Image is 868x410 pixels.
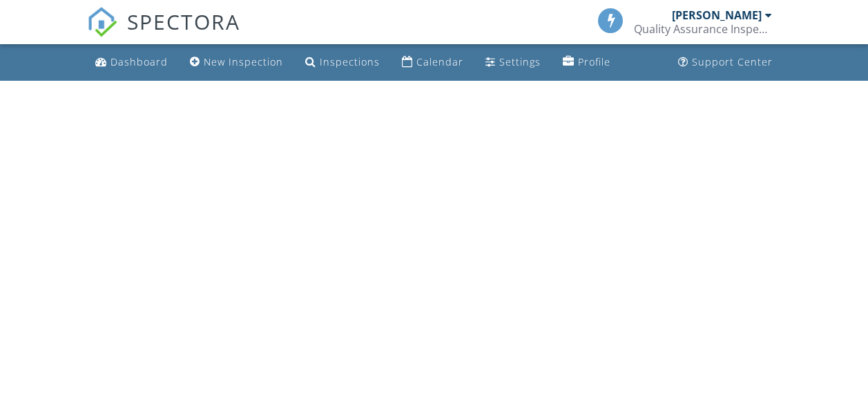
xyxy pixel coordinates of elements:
[480,50,546,75] a: Settings
[184,50,289,75] a: New Inspection
[557,50,616,75] a: Profile
[300,50,385,75] a: Inspections
[110,55,168,68] div: Dashboard
[127,7,240,36] span: SPECTORA
[87,19,240,48] a: SPECTORA
[634,22,772,36] div: Quality Assurance Inspections LLC.
[204,55,283,68] div: New Inspection
[320,55,380,68] div: Inspections
[396,50,469,75] a: Calendar
[90,50,173,75] a: Dashboard
[416,55,463,68] div: Calendar
[87,7,117,37] img: The Best Home Inspection Software - Spectora
[499,55,541,68] div: Settings
[578,55,610,68] div: Profile
[692,55,773,68] div: Support Center
[673,50,778,75] a: Support Center
[672,8,762,22] div: [PERSON_NAME]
